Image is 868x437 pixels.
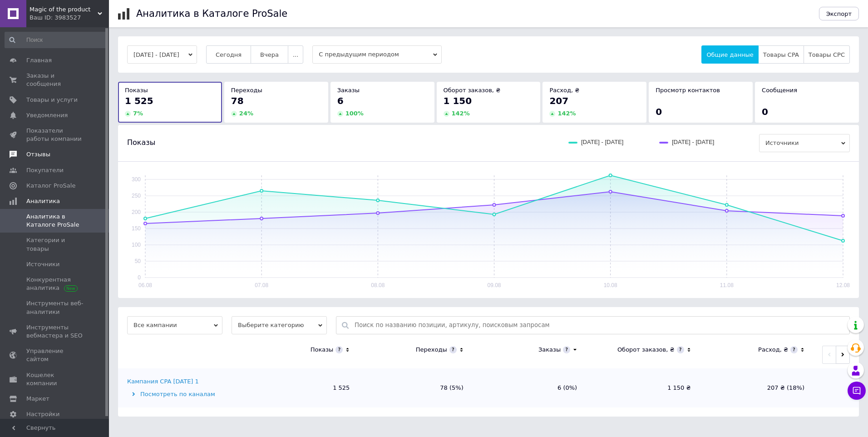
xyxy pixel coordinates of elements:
button: Сегодня [206,45,251,64]
span: Маркет [26,395,49,403]
button: Товары CPC [804,45,850,64]
span: Отзывы [26,150,50,159]
div: Оборот заказов, ₴ [617,346,675,354]
span: 78 [231,95,244,106]
span: 6 [337,95,344,106]
text: 11.08 [720,282,734,288]
div: Показы [311,346,334,354]
span: 142 % [557,110,576,117]
span: Кошелек компании [26,371,84,387]
td: 1 525 [245,368,359,407]
span: Источники [759,134,850,152]
span: Сегодня [216,51,242,58]
span: 24 % [239,110,253,117]
button: Товары CPA [758,45,804,64]
span: 7 % [133,110,143,117]
span: Главная [26,56,52,65]
span: Расход, ₴ [549,87,579,94]
text: 250 [132,193,141,199]
text: 10.08 [604,282,617,288]
text: 12.08 [836,282,850,288]
span: Покупатели [26,166,64,174]
span: Экспорт [826,10,852,17]
text: 07.08 [255,282,268,288]
span: Вчера [260,51,279,58]
input: Поиск по названию позиции, артикулу, поисковым запросам [355,317,845,334]
span: 0 [762,106,768,117]
text: 0 [138,274,141,281]
span: Выберите категорию [232,316,327,334]
text: 08.08 [371,282,385,288]
span: 0 [656,106,662,117]
td: 207 ₴ (18%) [700,368,814,407]
span: Заказы и сообщения [26,72,84,88]
span: Товары CPC [809,51,845,58]
button: ... [288,45,303,64]
button: Экспорт [819,7,859,20]
div: Заказы [538,346,561,354]
text: 100 [132,242,141,248]
span: Просмотр контактов [656,87,720,94]
span: Управление сайтом [26,347,84,363]
text: 09.08 [487,282,501,288]
span: С предыдущим периодом [312,45,442,64]
span: Сообщения [762,87,797,94]
td: 1 150 ₴ [586,368,700,407]
span: Уведомления [26,111,68,119]
span: Аналитика [26,197,60,205]
span: Каталог ProSale [26,182,75,190]
div: Ваш ID: 3983527 [30,14,109,22]
span: Конкурентная аналитика [26,276,84,292]
span: Magic of the product [30,5,98,14]
span: Источники [26,260,59,268]
span: ... [293,51,298,58]
span: 100 % [345,110,364,117]
h1: Аналитика в Каталоге ProSale [136,8,287,19]
button: [DATE] - [DATE] [127,45,197,64]
span: Показатели работы компании [26,127,84,143]
span: Оборот заказов, ₴ [444,87,501,94]
button: Общие данные [701,45,758,64]
input: Поиск [5,32,107,48]
span: Показы [127,138,155,148]
td: 78 (5%) [359,368,472,407]
span: Переходы [231,87,262,94]
div: Расход, ₴ [758,346,788,354]
span: Настройки [26,410,59,418]
span: Инструменты веб-аналитики [26,299,84,316]
span: Заказы [337,87,360,94]
text: 300 [132,176,141,183]
td: 6 (0%) [473,368,586,407]
text: 06.08 [138,282,152,288]
div: Кампания CPA [DATE] 1 [127,377,199,386]
span: Общие данные [706,51,753,58]
text: 200 [132,209,141,215]
div: Переходы [416,346,447,354]
span: Инструменты вебмастера и SEO [26,323,84,340]
button: Чат с покупателем [848,382,866,400]
span: 1 150 [444,95,472,106]
span: Товары CPA [763,51,799,58]
span: Товары и услуги [26,96,78,104]
button: Вчера [251,45,288,64]
span: 207 [549,95,568,106]
span: Аналитика в Каталоге ProSale [26,213,84,229]
span: Все кампании [127,316,222,334]
div: Посмотреть по каналам [127,390,243,398]
span: 1 525 [125,95,153,106]
text: 50 [135,258,141,264]
span: Категории и товары [26,236,84,253]
span: Показы [125,87,148,94]
text: 150 [132,225,141,232]
span: 142 % [452,110,470,117]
